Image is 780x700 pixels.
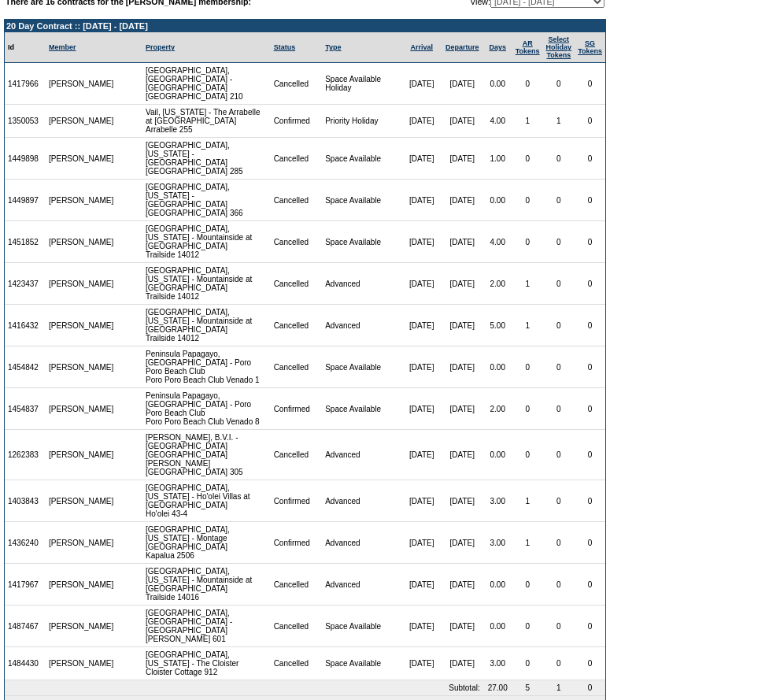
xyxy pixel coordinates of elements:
td: 1 [543,680,575,696]
td: Priority Holiday [322,105,401,138]
a: SGTokens [578,39,602,55]
td: 1 [512,480,543,522]
td: 27.00 [483,680,512,696]
td: 0 [575,388,605,430]
td: Space Available [322,138,401,180]
td: 0.00 [483,346,512,388]
td: 1484430 [5,647,46,680]
td: [DATE] [401,522,441,564]
td: [DATE] [401,480,441,522]
td: [PERSON_NAME] [46,105,117,138]
td: 1454842 [5,346,46,388]
td: [DATE] [442,647,483,680]
td: 1403843 [5,480,46,522]
td: [PERSON_NAME] [46,263,117,305]
td: [DATE] [442,606,483,647]
a: Select HolidayTokens [546,35,572,59]
td: 0 [543,63,575,105]
td: 0 [575,564,605,606]
td: 1454837 [5,388,46,430]
td: 1451852 [5,221,46,263]
td: [DATE] [401,647,441,680]
td: [DATE] [401,63,441,105]
td: [PERSON_NAME] [46,647,117,680]
a: Property [146,43,175,51]
td: [DATE] [442,388,483,430]
td: Advanced [322,480,401,522]
td: 3.00 [483,480,512,522]
td: 0 [512,346,543,388]
td: 0 [575,480,605,522]
td: 1.00 [483,138,512,180]
td: Confirmed [271,388,323,430]
a: ARTokens [516,39,540,55]
td: [GEOGRAPHIC_DATA], [US_STATE] - Mountainside at [GEOGRAPHIC_DATA] Trailside 14016 [142,564,271,606]
td: 1 [512,105,543,138]
a: Arrival [410,43,433,51]
td: [GEOGRAPHIC_DATA], [US_STATE] - Ho'olei Villas at [GEOGRAPHIC_DATA] Ho'olei 43-4 [142,480,271,522]
td: [DATE] [401,263,441,305]
td: [DATE] [442,263,483,305]
td: [GEOGRAPHIC_DATA], [US_STATE] - Mountainside at [GEOGRAPHIC_DATA] Trailside 14012 [142,221,271,263]
td: 0 [575,647,605,680]
td: 0 [543,480,575,522]
td: Space Available [322,346,401,388]
td: [DATE] [442,305,483,346]
td: 5 [512,680,543,696]
td: [DATE] [401,606,441,647]
td: 0 [543,221,575,263]
td: Space Available [322,647,401,680]
td: 0 [512,430,543,480]
td: 1 [543,105,575,138]
td: [DATE] [442,221,483,263]
td: 1449897 [5,180,46,221]
a: Departure [445,43,479,51]
td: 0 [512,138,543,180]
td: 0 [575,221,605,263]
td: Cancelled [271,305,323,346]
td: [DATE] [401,388,441,430]
td: [GEOGRAPHIC_DATA], [GEOGRAPHIC_DATA] - [GEOGRAPHIC_DATA] [PERSON_NAME] 601 [142,606,271,647]
td: [DATE] [442,346,483,388]
td: [DATE] [401,105,441,138]
td: Space Available [322,388,401,430]
td: 0 [543,346,575,388]
td: 20 Day Contract :: [DATE] - [DATE] [5,20,605,32]
td: 0.00 [483,564,512,606]
td: 0 [543,180,575,221]
td: [DATE] [401,564,441,606]
td: [PERSON_NAME] [46,138,117,180]
td: 0 [575,305,605,346]
td: 0 [543,305,575,346]
td: Subtotal: [5,680,483,696]
td: 0 [512,63,543,105]
td: [PERSON_NAME] [46,63,117,105]
td: 0 [575,430,605,480]
td: 0 [575,522,605,564]
td: [PERSON_NAME] [46,221,117,263]
td: 0 [575,346,605,388]
td: [DATE] [442,564,483,606]
td: 1262383 [5,430,46,480]
a: Status [274,43,296,51]
td: 0 [543,647,575,680]
td: [GEOGRAPHIC_DATA], [US_STATE] - Montage [GEOGRAPHIC_DATA] Kapalua 2506 [142,522,271,564]
td: Cancelled [271,647,323,680]
td: 0 [543,138,575,180]
td: 1416432 [5,305,46,346]
td: [GEOGRAPHIC_DATA], [GEOGRAPHIC_DATA] - [GEOGRAPHIC_DATA] [GEOGRAPHIC_DATA] 210 [142,63,271,105]
td: [GEOGRAPHIC_DATA], [US_STATE] - Mountainside at [GEOGRAPHIC_DATA] Trailside 14012 [142,263,271,305]
td: 0 [575,680,605,696]
td: [PERSON_NAME] [46,480,117,522]
td: Confirmed [271,522,323,564]
td: [DATE] [401,138,441,180]
td: 0 [512,388,543,430]
td: [PERSON_NAME] [46,388,117,430]
td: 0 [543,606,575,647]
td: 4.00 [483,105,512,138]
td: [PERSON_NAME] [46,346,117,388]
td: Cancelled [271,221,323,263]
td: Space Available Holiday [322,63,401,105]
td: 0 [575,105,605,138]
td: 0 [575,180,605,221]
